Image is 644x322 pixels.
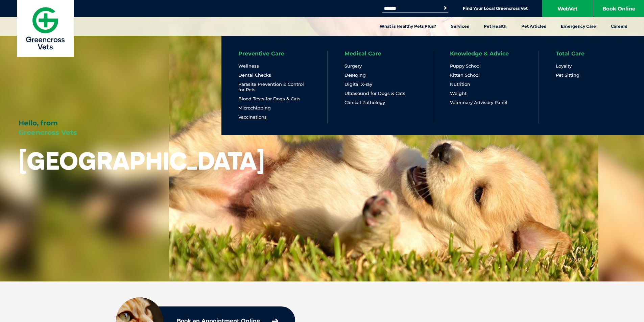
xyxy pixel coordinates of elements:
a: What is Healthy Pets Plus? [372,17,444,36]
a: Total Care [556,51,585,56]
span: Hello, from [19,119,58,127]
a: Vaccinations [238,114,267,120]
a: Medical Care [344,51,381,56]
a: Preventive Care [238,51,284,56]
a: Desexing [344,72,366,78]
button: Search [442,5,449,11]
a: Weight [450,91,467,96]
a: Find Your Local Greencross Vet [463,6,528,11]
a: Pet Sitting [556,72,579,78]
a: Kitten School [450,72,480,78]
a: Emergency Care [553,17,603,36]
a: Services [444,17,476,36]
h1: [GEOGRAPHIC_DATA] [19,147,265,174]
a: Pet Articles [514,17,553,36]
a: Careers [603,17,635,36]
a: Puppy School [450,63,481,69]
a: Clinical Pathology [344,100,385,105]
a: Parasite Prevention & Control for Pets [238,81,310,93]
a: Veterinary Advisory Panel [450,100,507,105]
a: Dental Checks [238,72,271,78]
a: Nutrition [450,81,470,87]
a: Surgery [344,63,362,69]
a: Digital X-ray [344,81,372,87]
span: Greencross Vets [19,128,77,137]
a: Wellness [238,63,259,69]
a: Loyalty [556,63,572,69]
a: Microchipping [238,105,271,111]
a: Ultrasound for Dogs & Cats [344,91,405,96]
a: Knowledge & Advice [450,51,509,56]
a: Blood Tests for Dogs & Cats [238,96,301,102]
a: Pet Health [476,17,514,36]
